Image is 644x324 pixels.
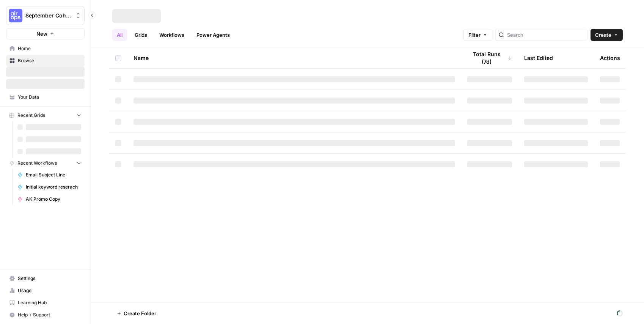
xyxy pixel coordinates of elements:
[18,287,81,294] span: Usage
[26,184,81,190] span: Initial keyword reserach
[6,6,85,25] button: Workspace: September Cohort
[6,42,85,55] a: Home
[17,160,57,167] span: Recent Workflows
[6,110,85,121] button: Recent Grids
[130,29,152,41] a: Grids
[6,272,85,285] a: Settings
[134,47,455,68] div: Name
[155,29,189,41] a: Workflows
[192,29,234,41] a: Power Agents
[17,112,45,119] span: Recent Grids
[14,193,85,205] a: AK Promo Copy
[467,47,512,68] div: Total Runs (7d)
[26,196,81,203] span: AK Promo Copy
[595,31,611,39] span: Create
[18,311,81,318] span: Help + Support
[18,94,81,101] span: Your Data
[524,47,553,68] div: Last Edited
[124,310,156,317] span: Create Folder
[6,285,85,297] a: Usage
[463,29,492,41] button: Filter
[25,12,71,19] span: September Cohort
[6,55,85,67] a: Browse
[112,29,127,41] a: All
[18,275,81,282] span: Settings
[14,169,85,181] a: Email Subject Line
[112,307,161,319] button: Create Folder
[14,181,85,193] a: Initial keyword reserach
[36,30,47,38] span: New
[18,57,81,64] span: Browse
[18,45,81,52] span: Home
[6,28,85,39] button: New
[507,31,584,39] input: Search
[6,297,85,309] a: Learning Hub
[6,309,85,321] button: Help + Support
[26,171,81,178] span: Email Subject Line
[468,31,481,39] span: Filter
[18,299,81,306] span: Learning Hub
[600,47,620,68] div: Actions
[6,91,85,103] a: Your Data
[6,157,85,169] button: Recent Workflows
[9,9,22,22] img: September Cohort Logo
[591,29,623,41] button: Create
